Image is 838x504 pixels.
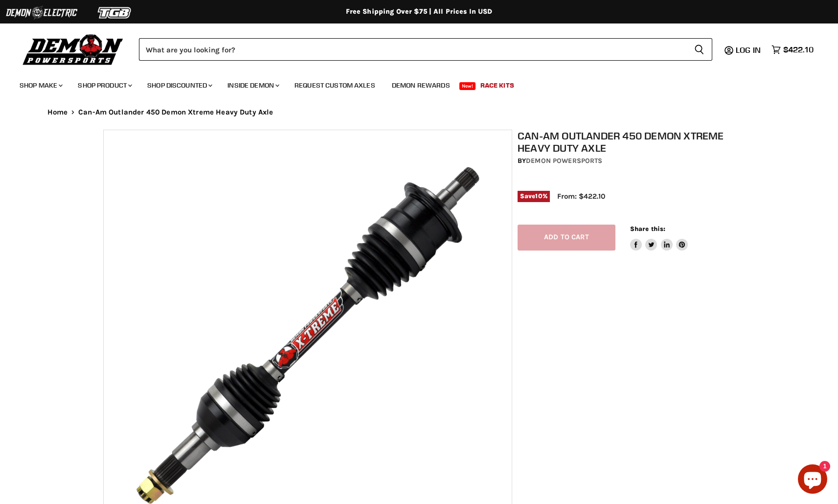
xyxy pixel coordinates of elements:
[12,71,811,95] ul: Main menu
[630,225,688,251] aside: Share this:
[140,75,218,95] a: Shop Discounted
[473,75,521,95] a: Race Kits
[78,3,152,22] img: TGB Logo 2
[783,45,814,54] span: $422.10
[70,75,138,95] a: Shop Product
[535,192,542,200] span: 10
[139,38,686,61] input: Search
[518,156,741,166] div: by
[686,38,712,61] button: Search
[518,191,550,202] span: Save %
[630,225,665,232] span: Share this:
[28,108,811,116] nav: Breadcrumbs
[736,45,761,55] span: Log in
[459,82,476,90] span: New!
[795,464,830,496] inbox-online-store-chat: Shopify online store chat
[139,38,712,61] form: Product
[220,75,285,95] a: Inside Demon
[28,7,811,16] div: Free Shipping Over $75 | All Prices In USD
[731,46,767,54] a: Log in
[767,43,818,57] a: $422.10
[557,192,605,201] span: From: $422.10
[12,75,68,95] a: Shop Make
[518,130,741,154] h1: Can-Am Outlander 450 Demon Xtreme Heavy Duty Axle
[47,108,68,116] a: Home
[526,157,602,165] a: Demon Powersports
[20,32,127,67] img: Demon Powersports
[78,108,273,116] span: Can-Am Outlander 450 Demon Xtreme Heavy Duty Axle
[5,3,78,22] img: Demon Electric Logo 2
[385,75,457,95] a: Demon Rewards
[287,75,383,95] a: Request Custom Axles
